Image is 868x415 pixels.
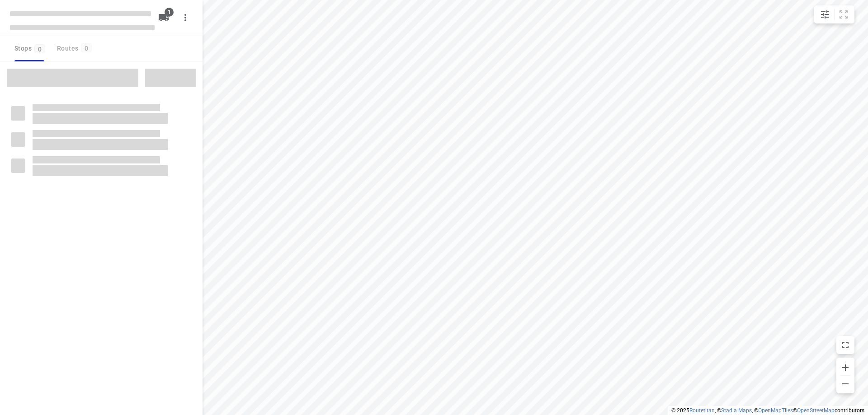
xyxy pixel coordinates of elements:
[797,407,835,414] a: OpenStreetMap
[689,407,715,414] a: Routetitan
[721,407,752,414] a: Stadia Maps
[814,5,854,23] div: small contained button group
[816,5,834,23] button: Map settings
[671,407,864,414] li: © 2025 , © , © © contributors
[758,407,793,414] a: OpenMapTiles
